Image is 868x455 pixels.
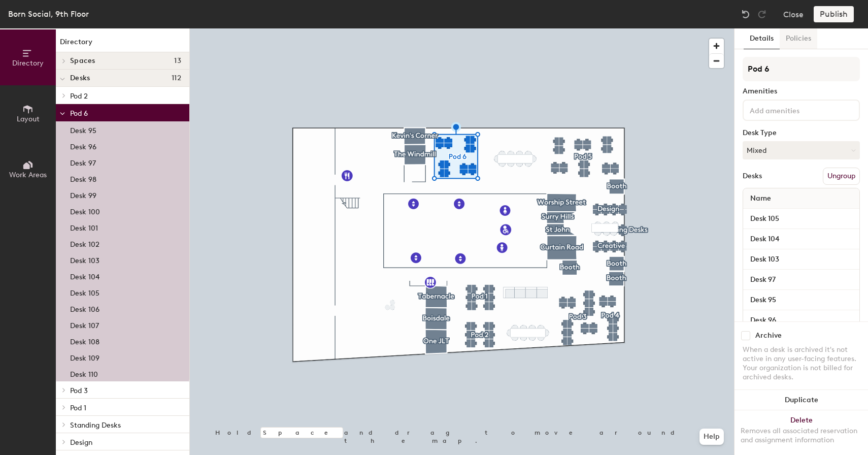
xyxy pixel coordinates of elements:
[783,6,804,22] button: Close
[70,221,98,233] p: Desk 101
[70,205,100,216] p: Desk 100
[56,37,189,52] h1: Directory
[70,237,99,249] p: Desk 102
[741,427,862,445] div: Removes all associated reservation and assignment information
[823,168,860,185] button: Ungroup
[745,252,857,267] input: Unnamed desk
[172,74,181,82] span: 112
[174,57,181,65] span: 13
[12,59,44,68] span: Directory
[745,189,776,208] span: Name
[745,212,857,226] input: Unnamed desk
[70,318,99,330] p: Desk 107
[17,115,40,123] span: Layout
[735,390,868,410] button: Duplicate
[745,313,857,328] input: Unnamed desk
[745,232,857,246] input: Unnamed desk
[699,429,724,445] button: Help
[745,273,857,287] input: Unnamed desk
[743,87,860,95] div: Amenities
[70,335,99,346] p: Desk 108
[70,421,121,430] span: Standing Desks
[70,57,95,65] span: Spaces
[70,286,99,298] p: Desk 105
[743,172,762,180] div: Desks
[70,404,86,412] span: Pod 1
[70,253,99,265] p: Desk 103
[744,28,780,49] button: Details
[780,28,817,49] button: Policies
[70,123,96,135] p: Desk 95
[9,171,47,179] span: Work Areas
[70,438,92,447] span: Design
[748,104,839,116] input: Add amenities
[70,92,88,101] span: Pod 2
[70,140,96,151] p: Desk 96
[70,156,96,168] p: Desk 97
[70,351,99,363] p: Desk 109
[743,345,860,382] div: When a desk is archived it's not active in any user-facing features. Your organization is not bil...
[70,172,96,184] p: Desk 98
[741,9,751,19] img: Undo
[755,332,782,340] div: Archive
[70,109,88,118] span: Pod 6
[70,386,88,395] span: Pod 3
[743,141,860,159] button: Mixed
[735,410,868,455] button: DeleteRemoves all associated reservation and assignment information
[757,9,767,19] img: Redo
[70,270,99,281] p: Desk 104
[743,129,860,137] div: Desk Type
[70,74,90,82] span: Desks
[745,293,857,307] input: Unnamed desk
[8,8,89,20] div: Born Social, 9th Floor
[70,367,98,379] p: Desk 110
[70,188,96,200] p: Desk 99
[70,302,99,314] p: Desk 106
